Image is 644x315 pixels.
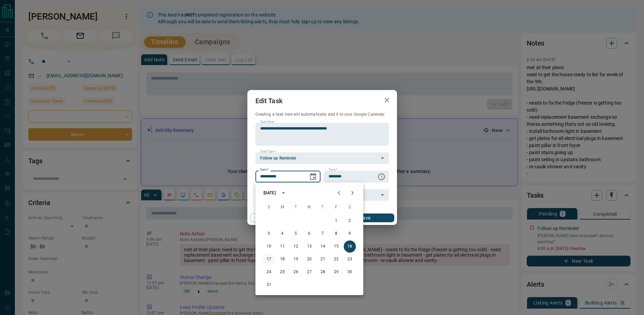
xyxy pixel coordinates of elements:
button: Choose date, selected date is Aug 16, 2025 [306,170,320,183]
button: 6 [303,228,315,240]
button: 1 [330,215,342,227]
button: 13 [303,240,315,253]
button: 2 [344,215,356,227]
button: Previous month [332,186,346,200]
button: 22 [330,253,342,265]
span: Tuesday [290,201,302,214]
span: Wednesday [303,201,315,214]
button: calendar view is open, switch to year view [278,187,289,199]
span: Friday [330,201,342,214]
span: Saturday [344,201,356,214]
button: Cancel [250,213,308,222]
label: Task Note [260,120,274,124]
button: 20 [303,253,315,265]
span: Sunday [263,201,275,214]
button: Choose time, selected time is 6:00 AM [375,170,388,183]
button: 31 [263,279,275,291]
div: Follow up Reminder [255,152,389,164]
button: Save [336,213,394,222]
button: 9 [344,228,356,240]
label: Task Type [260,149,276,154]
button: 4 [276,228,288,240]
button: 14 [317,240,329,253]
p: Creating a task here will automatically add it to your Google Calendar. [255,112,389,117]
button: 28 [317,266,329,278]
button: 23 [344,253,356,265]
button: 16 [344,240,356,253]
button: 27 [303,266,315,278]
button: 25 [276,266,288,278]
span: Monday [276,201,288,214]
button: 26 [290,266,302,278]
button: 29 [330,266,342,278]
button: 5 [290,228,302,240]
button: 8 [330,228,342,240]
button: 18 [276,253,288,265]
label: Date [260,168,269,172]
label: Time [329,168,337,172]
button: 24 [263,266,275,278]
button: 21 [317,253,329,265]
button: 10 [263,240,275,253]
button: 19 [290,253,302,265]
div: [DATE] [264,190,276,196]
button: 11 [276,240,288,253]
button: 17 [263,253,275,265]
button: 12 [290,240,302,253]
button: 30 [344,266,356,278]
button: 7 [317,228,329,240]
button: Next month [346,186,359,200]
button: 3 [263,228,275,240]
h2: Edit Task [247,90,290,112]
button: 15 [330,240,342,253]
span: Thursday [317,201,329,214]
